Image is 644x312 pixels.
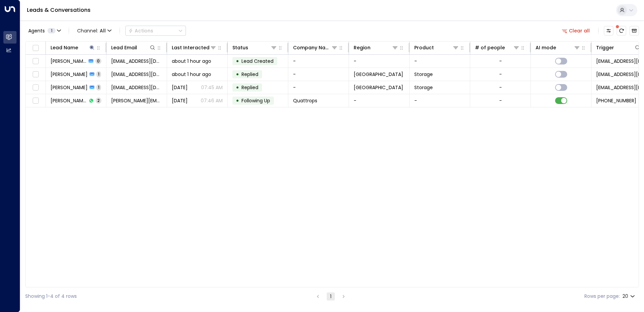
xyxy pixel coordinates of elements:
[536,44,580,52] div: AI mode
[499,84,502,91] div: -
[293,44,331,52] div: Company Name
[96,98,101,103] span: 2
[172,44,210,52] div: Last Interacted
[630,26,639,35] button: Archived Leads
[354,71,403,78] span: Birmingham
[96,84,101,90] span: 1
[111,71,162,78] span: icarpenter@yahoo.com
[596,97,636,104] span: +447595763529
[51,44,78,52] div: Lead Name
[125,26,186,36] button: Actions
[349,55,410,68] td: -
[241,58,273,64] span: Lead Created
[236,69,239,80] div: •
[201,84,223,91] p: 07:45 AM
[236,55,239,67] div: •
[172,84,188,91] span: Aug 13, 2025
[559,26,593,35] button: Clear all
[241,84,258,91] span: Replied
[414,71,433,78] span: Storage
[28,28,45,33] span: Agents
[617,26,626,35] span: There are new threads available. Refresh the grid to view the latest updates.
[475,44,520,52] div: # of people
[25,26,63,35] button: Agents1
[499,58,502,64] div: -
[354,44,398,52] div: Region
[293,44,338,52] div: Company Name
[27,6,91,14] a: Leads & Conversations
[584,293,620,300] label: Rows per page:
[74,26,114,35] button: Channel:All
[51,71,88,78] span: Ian Carpenter
[31,44,40,52] span: Toggle select all
[51,58,87,64] span: Ian Carpenter
[414,84,433,91] span: Storage
[47,28,56,33] span: 1
[74,26,114,35] span: Channel:
[95,58,101,64] span: 0
[410,55,470,68] td: -
[499,97,502,104] div: -
[327,292,335,301] button: page 1
[414,44,434,52] div: Product
[31,70,40,79] span: Toggle select row
[51,84,88,91] span: Ian Carpenter
[475,44,505,52] div: # of people
[499,71,502,78] div: -
[596,44,614,52] div: Trigger
[596,44,641,52] div: Trigger
[125,26,186,36] div: Button group with a nested menu
[31,97,40,105] span: Toggle select row
[100,28,106,33] span: All
[410,94,470,107] td: -
[25,293,77,300] div: Showing 1-4 of 4 rows
[354,84,403,91] span: Birmingham
[288,55,349,68] td: -
[241,97,270,104] span: Following Up
[51,97,87,104] span: Kris Carpenter
[111,97,162,104] span: kris@quattrops.com
[288,68,349,81] td: -
[172,97,188,104] span: Jul 13, 2025
[31,83,40,92] span: Toggle select row
[236,95,239,106] div: •
[111,44,137,52] div: Lead Email
[314,292,348,301] nav: pagination navigation
[128,28,153,34] div: Actions
[172,58,211,64] span: about 1 hour ago
[111,58,162,64] span: icarpenter@yahoo.com
[622,291,636,301] div: 20
[414,44,459,52] div: Product
[96,71,101,77] span: 1
[349,94,410,107] td: -
[354,44,371,52] div: Region
[111,44,156,52] div: Lead Email
[241,71,258,78] span: Replied
[172,71,211,78] span: about 1 hour ago
[288,81,349,94] td: -
[201,97,223,104] p: 07:46 AM
[172,44,217,52] div: Last Interacted
[232,44,277,52] div: Status
[236,82,239,93] div: •
[232,44,248,52] div: Status
[293,97,317,104] span: Quattrops
[604,26,613,35] button: Customize
[51,44,95,52] div: Lead Name
[536,44,556,52] div: AI mode
[31,57,40,66] span: Toggle select row
[111,84,162,91] span: icarpenter@yahoo.com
